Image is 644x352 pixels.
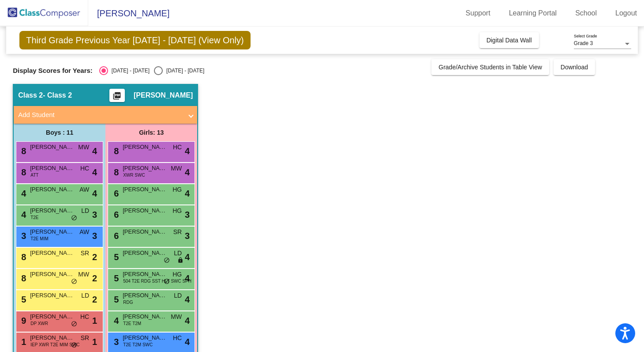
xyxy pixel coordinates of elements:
span: do_not_disturb_alt [164,278,170,285]
span: 4 [185,166,190,179]
span: T2E [30,214,38,221]
span: 4 [185,187,190,200]
a: Logout [608,6,644,20]
span: LD [81,206,89,216]
span: [PERSON_NAME] [30,185,74,194]
span: LD [81,291,89,300]
span: RDG [123,299,133,306]
span: [PERSON_NAME] [123,333,167,342]
mat-expansion-panel-header: Add Student [14,106,197,124]
span: HC [80,312,89,322]
span: [PERSON_NAME] [134,91,193,100]
span: [PERSON_NAME] [30,164,74,173]
span: [PERSON_NAME] [30,206,74,215]
span: Grade/Archive Students in Table View [438,64,542,71]
span: 5 [112,252,119,262]
span: HC [80,164,89,173]
span: DP XWR [30,320,48,327]
span: 4 [185,250,190,264]
span: 1 [92,314,97,327]
mat-radio-group: Select an option [99,66,204,75]
span: do_not_disturb_alt [164,257,170,264]
div: [DATE] - [DATE] [108,67,150,75]
span: 8 [19,146,26,156]
span: 3 [185,208,190,221]
span: 2 [92,272,97,285]
span: LD [174,249,182,258]
span: 1 [19,337,26,347]
span: XWR SWC [123,172,145,178]
span: IEP XWR T2E MIM SWC [30,341,79,348]
button: Grade/Archive Students in Table View [431,59,549,75]
span: 2 [92,250,97,264]
a: Learning Portal [502,6,564,20]
span: AW [79,227,89,237]
span: 504 T2E RDG SST HLT SWC SPH [123,278,191,284]
span: 6 [112,189,119,198]
button: Download [554,59,595,75]
span: MW [171,312,182,322]
span: 6 [112,231,119,241]
span: 4 [185,272,190,285]
span: [PERSON_NAME] [123,227,167,236]
span: [PERSON_NAME] [123,312,167,321]
span: SR [81,249,89,258]
span: [PERSON_NAME] [30,227,74,236]
span: 8 [19,273,26,283]
span: 9 [19,316,26,326]
span: [PERSON_NAME] [123,143,167,151]
span: SR [81,333,89,343]
a: Support [459,6,498,20]
span: - Class 2 [43,91,72,100]
span: [PERSON_NAME] [30,249,74,257]
span: AW [79,185,89,194]
span: 8 [19,252,26,262]
span: 3 [185,229,190,242]
span: HG [172,185,182,194]
div: Boys : 11 [14,124,105,141]
span: [PERSON_NAME] [123,270,167,279]
span: Display Scores for Years: [13,67,93,75]
span: HG [172,270,182,279]
span: Digital Data Wall [487,37,532,44]
span: 8 [19,167,26,177]
span: 4 [92,166,97,179]
span: 3 [92,208,97,221]
span: 4 [185,144,190,158]
span: [PERSON_NAME] [123,291,167,300]
span: 2 [92,293,97,306]
span: [PERSON_NAME] [123,206,167,215]
span: T2E T2M [123,320,141,327]
span: Third Grade Previous Year [DATE] - [DATE] (View Only) [19,31,251,49]
span: lock [177,257,183,264]
span: 4 [19,189,26,198]
span: LD [174,291,182,300]
span: MW [171,164,182,173]
span: 4 [185,314,190,327]
a: School [568,6,604,20]
span: [PERSON_NAME] [88,6,169,20]
span: 4 [112,316,119,326]
span: Download [561,64,588,71]
span: T2E T2M SWC [123,341,153,348]
span: [PERSON_NAME] [PERSON_NAME] [30,270,74,279]
span: [PERSON_NAME] [30,291,74,300]
span: ATT [30,172,38,178]
span: HC [173,333,182,343]
span: 1 [92,335,97,348]
span: do_not_disturb_alt [71,215,77,222]
span: [PERSON_NAME] [123,185,167,194]
span: do_not_disturb_alt [71,342,77,349]
span: do_not_disturb_alt [71,278,77,285]
span: 8 [112,167,119,177]
span: HG [172,206,182,216]
span: SR [173,227,182,237]
span: 3 [92,229,97,242]
span: Class 2 [18,91,43,100]
span: Grade 3 [574,40,593,46]
span: HC [173,143,182,152]
span: 4 [185,293,190,306]
span: MW [78,270,89,279]
span: MW [78,143,89,152]
span: [PERSON_NAME] [123,249,167,257]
